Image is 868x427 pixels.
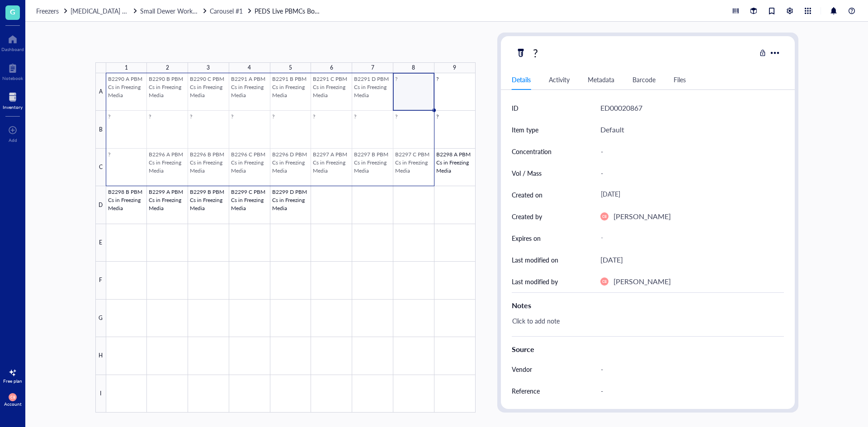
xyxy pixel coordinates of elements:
[412,62,415,74] div: 8
[512,211,542,221] div: Created by
[3,90,23,110] a: Inventory
[512,103,519,113] div: ID
[512,364,532,374] div: Vendor
[95,300,106,337] div: G
[1,47,24,52] div: Dashboard
[512,168,542,178] div: Vol / Mass
[95,262,106,299] div: F
[674,75,686,84] div: Files
[95,224,106,262] div: E
[613,276,671,287] div: [PERSON_NAME]
[71,6,138,16] a: [MEDICAL_DATA] Storage ([PERSON_NAME]/[PERSON_NAME])
[512,146,552,156] div: Concentration
[95,375,106,413] div: I
[512,344,784,355] div: Source
[10,6,15,17] span: G
[597,381,780,400] div: -
[453,62,456,74] div: 9
[289,62,292,74] div: 5
[597,360,780,379] div: -
[140,6,253,16] a: Small Dewer Working StorageCarousel #1
[632,75,656,84] div: Barcode
[207,62,210,74] div: 3
[95,149,106,186] div: C
[248,62,251,74] div: 4
[125,62,128,74] div: 1
[508,314,780,336] div: Click to add note
[371,62,374,74] div: 7
[3,378,22,384] div: Free plan
[95,186,106,224] div: D
[1,32,24,52] a: Dashboard
[255,6,322,16] a: PEDS Live PBMCs Box #54
[3,104,23,110] div: Inventory
[512,277,558,286] div: Last modified by
[597,142,780,161] div: -
[602,214,606,218] span: CB
[71,6,251,15] span: [MEDICAL_DATA] Storage ([PERSON_NAME]/[PERSON_NAME])
[512,233,541,243] div: Expires on
[597,230,780,246] div: -
[597,164,780,183] div: -
[210,6,243,15] span: Carousel #1
[600,254,623,266] div: [DATE]
[512,190,542,200] div: Created on
[529,43,542,62] div: ?
[512,300,784,311] div: Notes
[4,401,22,407] div: Account
[166,62,169,74] div: 2
[95,337,106,375] div: H
[512,125,538,135] div: Item type
[36,6,59,15] span: Freezers
[95,111,106,148] div: B
[140,6,224,15] span: Small Dewer Working Storage
[512,255,558,265] div: Last modified on
[613,211,671,222] div: [PERSON_NAME]
[600,102,642,114] div: ED00020867
[597,187,780,203] div: [DATE]
[512,75,531,84] div: Details
[9,137,17,143] div: Add
[36,6,69,16] a: Freezers
[2,61,23,81] a: Notebook
[330,62,333,74] div: 6
[600,124,624,136] div: Default
[95,73,106,111] div: A
[512,386,540,396] div: Reference
[10,395,15,399] span: CB
[588,75,614,84] div: Metadata
[2,75,23,81] div: Notebook
[602,279,606,283] span: CB
[549,75,570,84] div: Activity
